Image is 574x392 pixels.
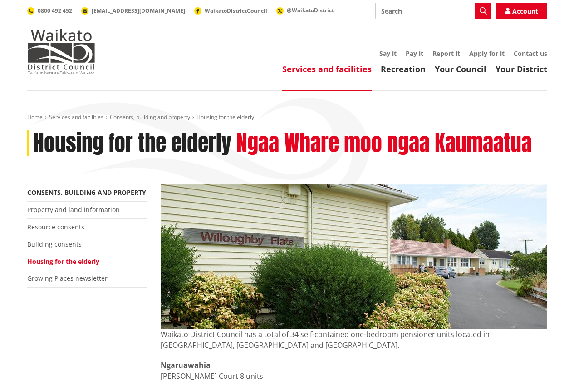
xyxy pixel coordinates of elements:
h2: Ngaa Whare moo ngaa Kaumaatua [236,130,532,157]
a: Your District [496,64,547,74]
span: WaikatoDistrictCouncil [205,7,267,15]
a: @WaikatoDistrict [276,6,334,14]
a: Growing Places newsletter [27,274,108,283]
span: [EMAIL_ADDRESS][DOMAIN_NAME] [92,7,185,15]
a: [EMAIL_ADDRESS][DOMAIN_NAME] [81,7,185,15]
a: Report it [432,49,460,58]
strong: Ngaruawahia [161,360,211,370]
a: Consents, building and property [27,188,146,197]
img: Waikato District Council - Te Kaunihera aa Takiwaa o Waikato [27,29,95,74]
p: Waikato District Council has a total of 34 self-contained one-bedroom pensioner units located in ... [161,329,547,351]
span: 0800 492 452 [38,7,72,15]
a: Pay it [406,49,423,58]
input: Search input [375,3,491,19]
a: WaikatoDistrictCouncil [194,7,267,15]
p: [PERSON_NAME] Court 8 units [161,360,547,382]
a: Contact us [514,49,547,58]
span: @WaikatoDistrict [287,6,334,14]
a: Housing for the elderly [27,257,99,266]
span: Housing for the elderly [196,113,254,121]
a: Services and facilities [282,64,372,74]
img: Housing for the elderly [161,184,547,329]
a: Property and land information [27,205,120,214]
a: Recreation [381,64,426,74]
nav: breadcrumb [27,114,547,121]
a: 0800 492 452 [27,7,72,15]
a: Resource consents [27,223,84,231]
a: Services and facilities [49,113,103,121]
a: Account [496,3,547,19]
a: Your Council [435,64,486,74]
a: Apply for it [469,49,505,58]
h1: Housing for the elderly [33,130,231,157]
a: Building consents [27,240,82,248]
a: Consents, building and property [110,113,190,121]
a: Say it [379,49,397,58]
a: Home [27,113,43,121]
